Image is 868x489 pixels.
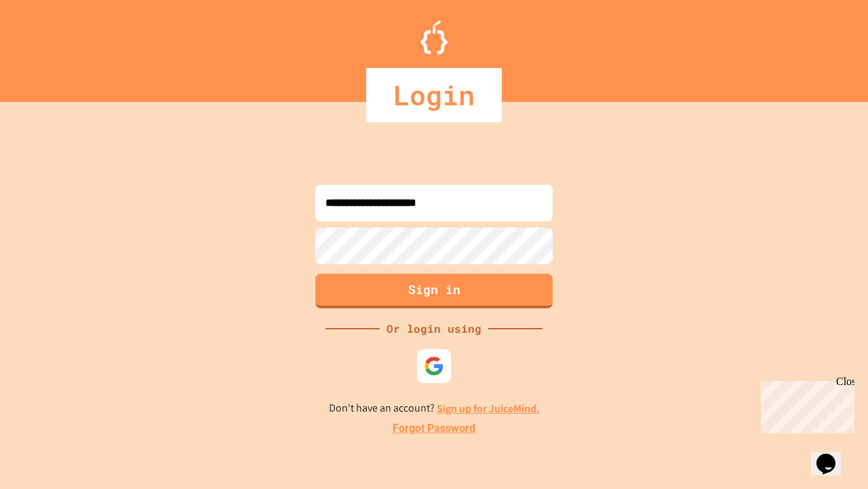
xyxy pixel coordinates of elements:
button: Sign in [315,274,553,308]
img: google-icon.svg [424,356,444,376]
iframe: chat widget [811,435,854,475]
div: Or login using [380,321,488,337]
div: Chat with us now!Close [5,5,94,86]
div: Login [366,68,502,122]
p: Don't have an account? [329,400,540,417]
img: Logo.svg [420,20,448,54]
a: Forgot Password [393,420,475,437]
iframe: chat widget [755,376,854,433]
a: Sign up for JuiceMind. [437,401,540,416]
